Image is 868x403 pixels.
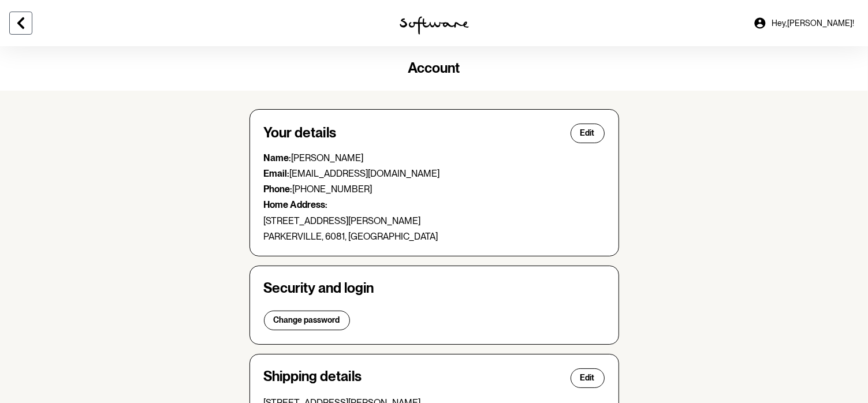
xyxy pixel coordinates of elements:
strong: Name: [264,152,292,163]
p: [PHONE_NUMBER] [264,184,605,195]
span: Edit [580,373,595,383]
button: Edit [571,124,605,143]
p: [EMAIL_ADDRESS][DOMAIN_NAME] [264,168,605,179]
strong: Home Address: [264,199,328,210]
span: Edit [580,128,595,138]
p: [STREET_ADDRESS][PERSON_NAME] [264,215,605,226]
button: Edit [571,368,605,388]
strong: Email: [264,168,290,179]
strong: Phone: [264,184,293,195]
h4: Shipping details [264,368,362,388]
a: Hey,[PERSON_NAME]! [746,9,861,37]
button: Change password [264,311,350,330]
span: Change password [274,315,340,325]
img: software logo [400,16,469,35]
span: Account [408,59,460,76]
span: Hey, [PERSON_NAME] ! [772,18,854,28]
p: [PERSON_NAME] [264,152,605,163]
p: PARKERVILLE, 6081, [GEOGRAPHIC_DATA] [264,231,605,242]
h4: Your details [264,125,337,141]
h4: Security and login [264,280,605,297]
